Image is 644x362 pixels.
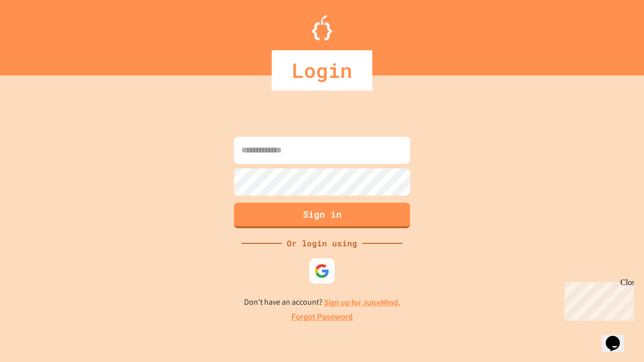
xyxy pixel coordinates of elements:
iframe: chat widget [602,322,634,352]
img: google-icon.svg [314,263,330,279]
img: Logo.svg [312,15,332,40]
p: Don't have an account? [244,296,400,309]
a: Forgot Password [291,311,353,323]
a: Sign up for JuiceMind. [324,297,400,308]
div: Or login using [282,237,362,249]
button: Sign in [234,203,410,228]
div: Chat with us now!Close [4,4,69,64]
div: Login [272,50,372,90]
iframe: chat widget [560,278,634,321]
